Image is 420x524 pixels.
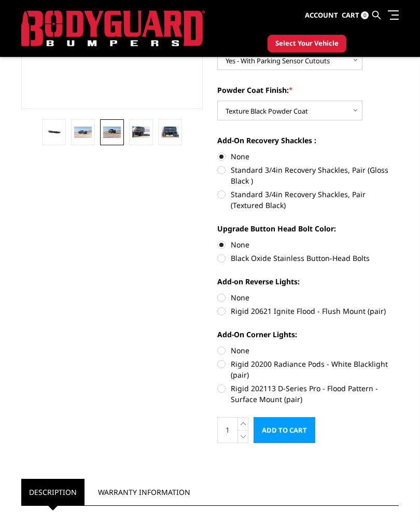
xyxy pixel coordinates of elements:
[161,127,179,139] img: 2019-2025 Ram 2500-3500 - Freedom Series - Rear Bumper
[217,189,399,211] label: Standard 3/4in Recovery Shackles, Pair (Textured Black)
[217,151,399,162] label: None
[217,164,399,186] label: Standard 3/4in Recovery Shackles, Pair (Gloss Black )
[45,128,63,136] img: 2019-2025 Ram 2500-3500 - Freedom Series - Rear Bumper
[217,345,399,356] label: None
[217,223,399,234] label: Upgrade Button Head Bolt Color:
[217,135,399,146] label: Add-On Recovery Shackles :
[217,239,399,250] label: None
[305,2,338,30] a: Account
[217,85,399,95] label: Powder Coat Finish:
[217,383,399,405] label: Rigid 202113 D-Series Pro - Flood Pattern - Surface Mount (pair)
[217,253,399,264] label: Black Oxide Stainless Button-Head Bolts
[361,11,369,19] span: 0
[217,292,399,303] label: None
[21,479,85,505] a: Description
[275,38,339,49] span: Select Your Vehicle
[21,10,205,47] img: BODYGUARD BUMPERS
[342,2,369,30] a: Cart 0
[342,10,359,20] span: Cart
[74,127,92,139] img: 2019-2025 Ram 2500-3500 - Freedom Series - Rear Bumper
[268,35,346,52] button: Select Your Vehicle
[254,417,315,443] input: Add to Cart
[305,10,338,20] span: Account
[217,306,399,316] label: Rigid 20621 Ignite Flood - Flush Mount (pair)
[90,479,198,505] a: Warranty Information
[132,127,150,139] img: 2019-2025 Ram 2500-3500 - Freedom Series - Rear Bumper
[217,358,399,380] label: Rigid 20200 Radiance Pods - White Blacklight (pair)
[103,127,121,139] img: 2019-2025 Ram 2500-3500 - Freedom Series - Rear Bumper
[217,276,399,287] label: Add-on Reverse Lights:
[217,329,399,340] label: Add-On Corner Lights:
